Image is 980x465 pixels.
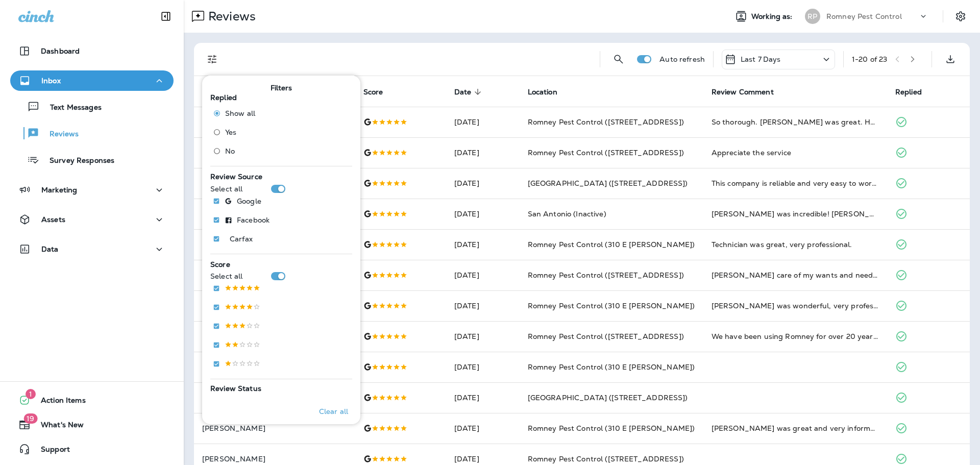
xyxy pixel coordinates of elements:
span: Romney Pest Control ([STREET_ADDRESS]) [528,117,684,127]
span: Location [528,88,557,96]
span: Date [454,88,472,96]
span: Replied [210,93,237,102]
td: [DATE] [446,107,520,137]
div: Brandon Took care of my wants and needs in a professional manner. [712,270,879,280]
div: We have been using Romney for over 20 years and never had an issue! Highly recommended! [712,331,879,341]
span: Romney Pest Control ([STREET_ADDRESS]) [528,271,684,280]
div: 1 - 20 of 23 [852,55,887,63]
div: RP [805,9,820,24]
p: Data [41,245,59,253]
span: 1 [26,389,36,399]
button: Search Reviews [608,49,629,69]
p: Dashboard [41,47,80,55]
button: Assets [10,209,174,230]
td: [DATE] [446,352,520,382]
button: 1Action Items [10,390,174,410]
p: Carfax [230,235,253,243]
p: Auto refresh [659,55,705,63]
span: Romney Pest Control (310 E [PERSON_NAME]) [528,362,695,372]
span: Yes [225,128,236,136]
button: Collapse Sidebar [152,6,180,27]
button: Survey Responses [10,149,174,170]
td: [DATE] [446,229,520,260]
span: Romney Pest Control (310 E [PERSON_NAME]) [528,240,695,249]
button: Settings [951,7,970,26]
td: [DATE] [446,199,520,229]
span: Working as: [751,12,795,21]
p: Clear all [319,407,348,415]
span: 19 [23,413,37,424]
span: What's New [31,421,84,433]
span: Score [363,88,383,96]
p: [PERSON_NAME] [202,455,347,463]
span: Romney Pest Control ([STREET_ADDRESS]) [528,332,684,341]
span: Review Comment [712,88,774,96]
span: San Antonio (Inactive) [528,209,606,218]
span: Romney Pest Control (310 E [PERSON_NAME]) [528,424,695,433]
button: Marketing [10,180,174,200]
span: Score [210,260,230,269]
button: Inbox [10,70,174,91]
button: Export as CSV [940,49,961,69]
p: Text Messages [40,103,102,113]
div: This company is reliable and very easy to work with. Importantly they take care of what you need ... [712,178,879,188]
p: [PERSON_NAME] [202,424,347,432]
p: Assets [41,215,65,224]
span: Replied [895,87,935,96]
td: [DATE] [446,260,520,290]
button: Support [10,439,174,459]
p: Marketing [41,186,77,194]
span: Review Status [210,384,261,393]
p: Last 7 Days [741,55,781,63]
span: Action Items [31,396,86,408]
div: Holly was wonderful, very professional and did a GREAT JOB Thank you for sending her! [712,301,879,311]
td: [DATE] [446,382,520,413]
span: Romney Pest Control ([STREET_ADDRESS]) [528,148,684,157]
span: Location [528,87,571,96]
span: Support [31,445,70,457]
p: Select all [210,272,242,280]
span: Show all [225,109,255,117]
p: Romney Pest Control [826,12,902,20]
p: Inbox [41,77,61,85]
td: [DATE] [446,137,520,168]
p: Select all [210,185,242,193]
td: [DATE] [446,413,520,444]
div: So thorough. Jose was great. He did everything I asked with kindness. I hope to see him again nex... [712,117,879,127]
button: Reviews [10,123,174,144]
div: José was great and very informative!! Gretchen was also a big help when I called about my services! [712,423,879,433]
p: Facebook [237,216,269,224]
div: Filters [202,69,360,424]
button: Filters [202,49,223,69]
p: Reviews [204,9,256,24]
span: Date [454,87,485,96]
span: No [225,147,235,155]
span: Review Source [210,172,262,181]
button: Clear all [315,399,352,424]
span: Review Comment [712,87,787,96]
span: Romney Pest Control ([STREET_ADDRESS]) [528,454,684,463]
div: Technician was great, very professional. [712,239,879,250]
div: Appreciate the service [712,148,879,158]
span: Replied [895,88,922,96]
span: Score [363,87,397,96]
button: 19What's New [10,414,174,435]
td: [DATE] [446,168,520,199]
p: Survey Responses [39,156,114,166]
td: [DATE] [446,321,520,352]
button: Dashboard [10,41,174,61]
span: Romney Pest Control (310 E [PERSON_NAME]) [528,301,695,310]
p: Google [237,197,261,205]
span: Filters [271,84,292,92]
p: Reviews [39,130,79,139]
td: [DATE] [446,290,520,321]
span: [GEOGRAPHIC_DATA] ([STREET_ADDRESS]) [528,179,688,188]
button: Text Messages [10,96,174,117]
div: Brandon was incredible! Romney Pest control sent Superman to save the day! This man went above to... [712,209,879,219]
span: [GEOGRAPHIC_DATA] ([STREET_ADDRESS]) [528,393,688,402]
button: Data [10,239,174,259]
